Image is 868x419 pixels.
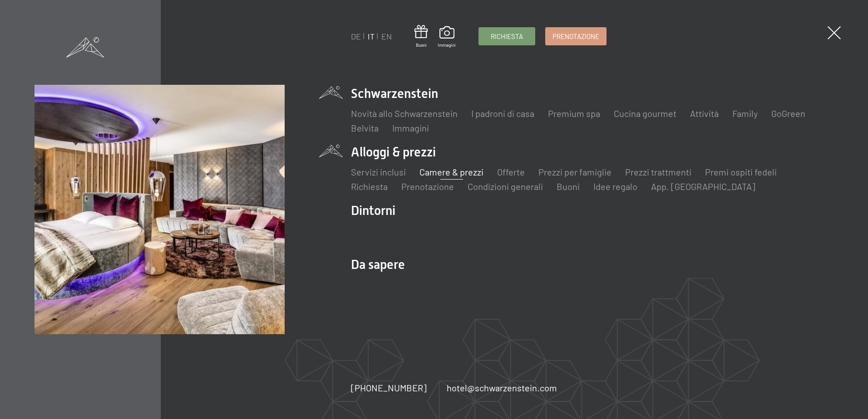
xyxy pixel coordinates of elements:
a: Prezzi per famiglie [538,166,612,177]
a: Prenotazione [546,28,606,45]
span: Prenotazione [552,32,599,41]
a: Immagini [438,26,456,48]
a: Attività [690,108,719,119]
a: Premium spa [548,108,600,119]
a: Camere & prezzi [419,166,483,177]
a: [PHONE_NUMBER] [351,381,427,394]
a: Buoni [414,25,428,48]
a: hotel@schwarzenstein.com [447,381,557,394]
a: Immagini [392,122,429,133]
a: Premi ospiti fedeli [705,166,777,177]
a: App. [GEOGRAPHIC_DATA] [651,181,755,192]
a: IT [368,31,375,41]
a: DE [351,31,361,41]
a: Cucina gourmet [614,108,676,119]
a: Offerte [497,166,525,177]
span: Buoni [414,42,428,48]
span: Richiesta [491,32,523,41]
a: Prezzi trattmenti [625,166,691,177]
a: Prenotazione [401,181,454,192]
a: GoGreen [771,108,805,119]
a: Richiesta [351,181,388,192]
span: Immagini [438,42,456,48]
a: Family [732,108,758,119]
a: I padroni di casa [471,108,534,119]
a: Novità allo Schwarzenstein [351,108,458,119]
a: Servizi inclusi [351,166,406,177]
a: Belvita [351,122,379,133]
a: Richiesta [479,28,535,45]
a: Idee regalo [593,181,637,192]
a: EN [381,31,392,41]
a: Buoni [557,181,580,192]
span: [PHONE_NUMBER] [351,382,427,393]
a: Condizioni generali [468,181,543,192]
